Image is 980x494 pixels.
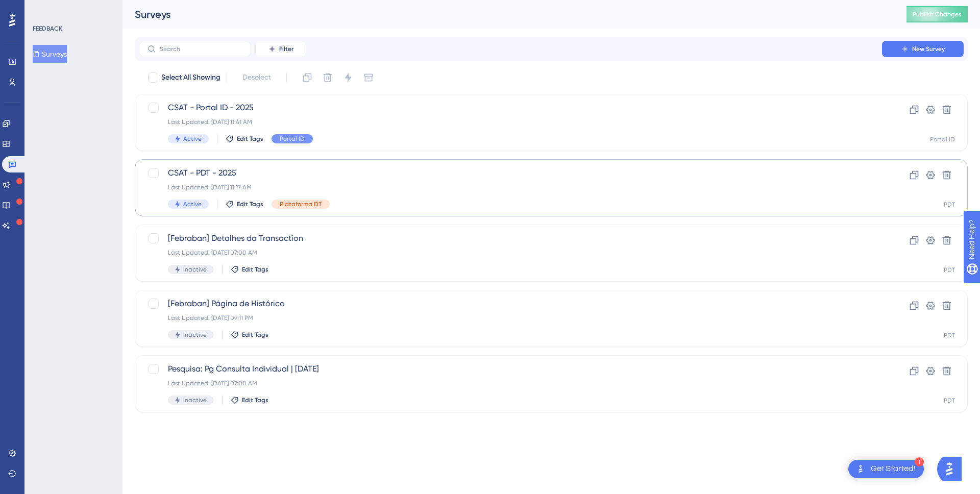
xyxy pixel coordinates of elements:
div: PDT [944,331,955,339]
div: Open Get Started! checklist, remaining modules: 1 [848,460,924,478]
span: New Survey [912,45,945,53]
button: Edit Tags [231,331,268,339]
span: Edit Tags [237,135,263,143]
div: Portal ID [930,135,955,143]
button: Filter [255,41,306,57]
span: Active [183,200,202,208]
div: Last Updated: [DATE] 11:17 AM [168,183,853,191]
button: Edit Tags [226,200,263,208]
span: Need Help? [24,3,64,15]
span: Deselect [242,71,271,84]
input: Search [160,45,242,53]
span: CSAT - PDT - 2025 [168,167,853,179]
iframe: UserGuiding AI Assistant Launcher [937,454,968,484]
span: Edit Tags [242,265,268,274]
div: Surveys [135,7,881,21]
div: Last Updated: [DATE] 07:00 AM [168,379,853,387]
span: Select All Showing [161,71,220,84]
div: FEEDBACK [33,24,62,33]
div: PDT [944,266,955,274]
span: Active [183,135,202,143]
div: Last Updated: [DATE] 09:11 PM [168,314,853,322]
div: PDT [944,397,955,405]
span: Inactive [183,265,207,274]
img: launcher-image-alternative-text [854,463,867,475]
button: Deselect [233,68,280,87]
span: Portal ID [280,135,305,143]
span: Inactive [183,396,207,404]
span: Filter [279,45,293,53]
span: Pesquisa: Pg Consulta Individual | [DATE] [168,363,853,375]
span: CSAT - Portal ID - 2025 [168,102,853,114]
div: Last Updated: [DATE] 07:00 AM [168,249,853,257]
div: Last Updated: [DATE] 11:41 AM [168,118,853,126]
span: Edit Tags [242,331,268,339]
span: [Febraban] Detalhes da Transaction [168,232,853,244]
span: Publish Changes [913,10,962,18]
span: Edit Tags [237,200,263,208]
span: Edit Tags [242,396,268,404]
button: Edit Tags [231,265,268,274]
button: Surveys [33,45,67,63]
span: [Febraban] Página de Histórico [168,298,853,310]
div: PDT [944,201,955,209]
span: Inactive [183,331,207,339]
button: New Survey [882,41,964,57]
button: Edit Tags [226,135,263,143]
button: Edit Tags [231,396,268,404]
div: Get Started! [871,463,916,475]
div: 1 [915,457,924,466]
span: Plataforma DT [280,200,322,208]
button: Publish Changes [906,6,968,22]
